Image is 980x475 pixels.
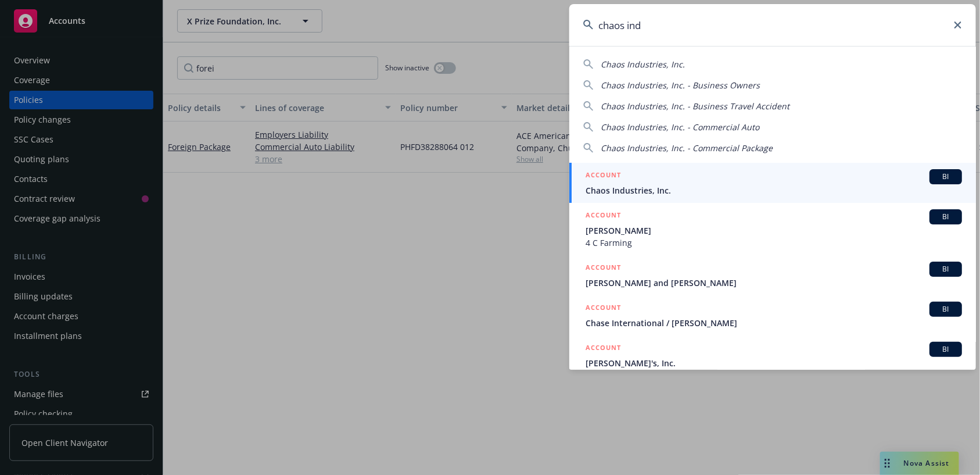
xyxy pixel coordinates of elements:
[601,59,685,70] span: Chaos Industries, Inc.
[569,203,976,255] a: ACCOUNTBI[PERSON_NAME]4 C Farming
[586,237,962,249] span: 4 C Farming
[586,357,962,369] span: [PERSON_NAME]'s, Inc.
[934,344,957,355] span: BI
[601,101,789,112] span: Chaos Industries, Inc. - Business Travel Accident
[601,142,773,153] span: Chaos Industries, Inc. - Commercial Package
[586,224,962,237] span: [PERSON_NAME]
[934,212,957,222] span: BI
[569,255,976,295] a: ACCOUNTBI[PERSON_NAME] and [PERSON_NAME]
[569,4,976,46] input: Search...
[586,209,621,223] h5: ACCOUNT
[569,163,976,203] a: ACCOUNTBIChaos Industries, Inc.
[586,342,621,356] h5: ACCOUNT
[586,369,962,381] span: [PERSON_NAME]'s
[601,80,760,91] span: Chaos Industries, Inc. - Business Owners
[934,264,957,274] span: BI
[934,172,957,182] span: BI
[586,277,962,289] span: [PERSON_NAME] and [PERSON_NAME]
[586,169,621,183] h5: ACCOUNT
[586,317,962,329] span: Chase International / [PERSON_NAME]
[586,262,621,276] h5: ACCOUNT
[934,304,957,315] span: BI
[569,295,976,335] a: ACCOUNTBIChase International / [PERSON_NAME]
[569,335,976,388] a: ACCOUNTBI[PERSON_NAME]'s, Inc.[PERSON_NAME]'s
[601,122,759,133] span: Chaos Industries, Inc. - Commercial Auto
[586,302,621,316] h5: ACCOUNT
[586,184,962,197] span: Chaos Industries, Inc.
